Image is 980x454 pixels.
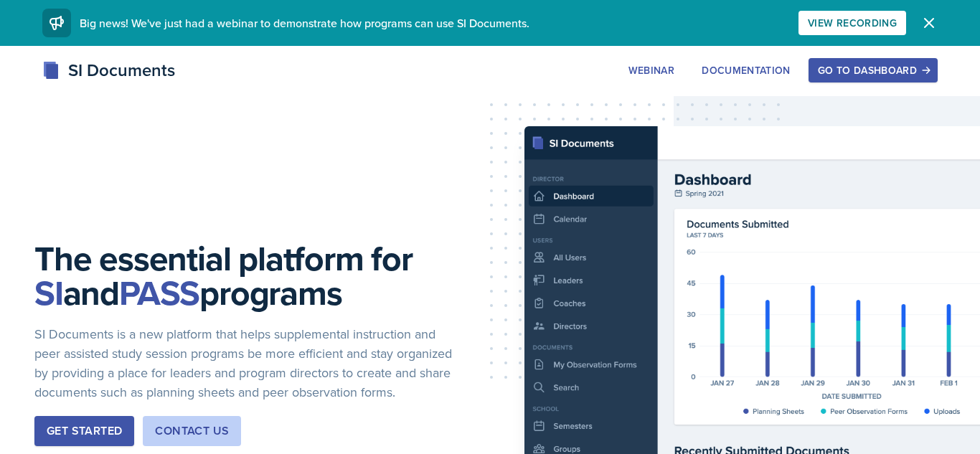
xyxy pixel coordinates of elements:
[619,58,684,82] button: Webinar
[80,15,529,31] span: Big news! We've just had a webinar to demonstrate how programs can use SI Documents.
[34,416,134,446] button: Get Started
[628,65,674,76] div: Webinar
[155,422,229,440] div: Contact Us
[47,422,122,440] div: Get Started
[692,58,800,82] button: Documentation
[702,65,791,76] div: Documentation
[818,65,928,76] div: Go to Dashboard
[808,17,897,29] div: View Recording
[143,416,241,446] button: Contact Us
[42,57,175,83] div: SI Documents
[798,11,906,35] button: View Recording
[809,58,938,82] button: Go to Dashboard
